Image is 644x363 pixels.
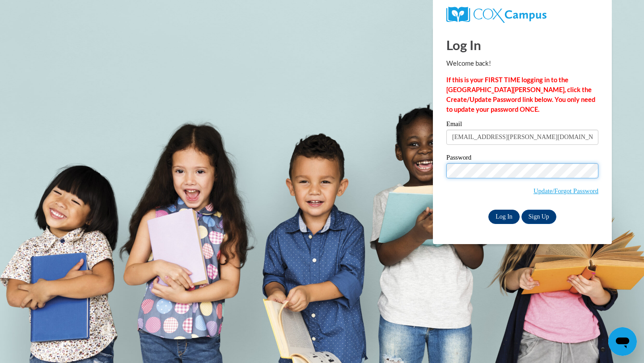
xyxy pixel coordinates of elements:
[521,210,556,224] a: Sign Up
[446,121,598,130] label: Email
[608,327,637,356] iframe: Button to launch messaging window
[534,187,598,194] a: Update/Forgot Password
[446,36,598,54] h1: Log In
[446,7,598,23] a: COX Campus
[446,76,595,113] strong: If this is your FIRST TIME logging in to the [GEOGRAPHIC_DATA][PERSON_NAME], click the Create/Upd...
[446,154,598,163] label: Password
[446,59,598,68] p: Welcome back!
[446,7,547,23] img: COX Campus
[488,210,520,224] input: Log In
